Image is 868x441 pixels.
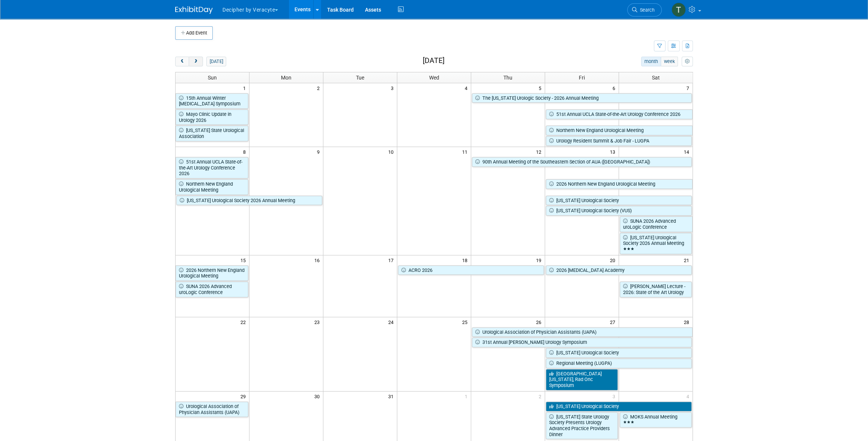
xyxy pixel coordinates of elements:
span: Search [637,7,655,13]
button: week [661,57,678,66]
span: 18 [461,255,471,265]
span: Thu [503,75,512,81]
img: Tony Alvarado [671,3,686,17]
a: Northern New England Urological Meeting [176,179,248,195]
span: 23 [314,317,323,327]
span: 24 [387,317,397,327]
span: 4 [686,391,692,401]
a: 2026 Northern New England Urological Meeting [176,265,248,281]
a: Mayo Clinic Update in Urology 2026 [176,109,248,125]
span: 2 [316,83,323,93]
a: [US_STATE] Urological Society 2026 Annual Meeting [176,196,322,205]
button: next [189,57,203,66]
a: [US_STATE] Urological Society [546,348,692,358]
span: 6 [612,83,619,93]
span: 14 [683,147,692,156]
a: Urology Resident Summit & Job Fair - LUGPA [546,136,692,146]
a: [US_STATE] Urological Society [546,402,692,411]
a: Urological Association of Physician Assistants (UAPA) [472,327,692,337]
span: 7 [686,83,692,93]
a: Urological Association of Physician Assistants (UAPA) [176,402,248,417]
span: 29 [240,391,249,401]
span: Sat [652,75,659,81]
a: 51st Annual UCLA State-of-the-Art Urology Conference 2026 [176,157,248,178]
i: Personalize Calendar [685,59,689,64]
a: 90th Annual Meeting of the Southeastern Section of AUA ([GEOGRAPHIC_DATA]) [472,157,692,167]
a: Search [627,3,662,16]
span: 26 [535,317,545,327]
a: Northern New England Urological Meeting [546,126,692,135]
span: 16 [314,255,323,265]
span: 27 [609,317,619,327]
a: MOKS Annual Meeting [620,412,692,427]
a: 51st Annual UCLA State-of-the-Art Urology Conference 2026 [546,109,692,119]
span: 2 [538,391,545,401]
a: The [US_STATE] Urologic Society - 2026 Annual Meeting [472,93,692,103]
span: 22 [240,317,249,327]
span: 4 [464,83,471,93]
span: 28 [683,317,692,327]
span: 10 [387,147,397,156]
span: Wed [429,75,439,81]
a: ACRO 2026 [398,265,544,275]
span: 13 [609,147,619,156]
span: 30 [314,391,323,401]
span: 1 [464,391,471,401]
a: 31st Annual [PERSON_NAME] Urology Symposium [472,337,692,347]
span: 3 [390,83,397,93]
a: Regional Meeting (LUGPA) [546,358,692,368]
span: 5 [538,83,545,93]
span: 19 [535,255,545,265]
span: 11 [461,147,471,156]
span: 15 [240,255,249,265]
a: SUNA 2026 Advanced uroLogic Conference [176,282,248,297]
a: [US_STATE] Urological Society [546,196,692,205]
span: 20 [609,255,619,265]
a: 15th Annual Winter [MEDICAL_DATA] Symposium [176,93,248,109]
span: 12 [535,147,545,156]
span: 17 [387,255,397,265]
span: 3 [612,391,619,401]
span: 8 [242,147,249,156]
a: 2026 [MEDICAL_DATA] Academy [546,265,692,275]
a: [US_STATE] Urological Society (VUS) [546,206,692,216]
a: [GEOGRAPHIC_DATA][US_STATE], Rad Onc Symposium [546,369,618,390]
a: [US_STATE] Urological Society 2026 Annual Meeting [620,233,692,254]
span: Fri [579,75,585,81]
a: [PERSON_NAME] Lecture - 2026: State of the Art Urology [620,282,692,297]
h2: [DATE] [423,57,445,65]
span: 21 [683,255,692,265]
button: prev [175,57,189,66]
a: [US_STATE] State Urological Association [176,126,248,141]
span: Mon [281,75,291,81]
span: 1 [242,83,249,93]
img: ExhibitDay [175,6,213,14]
button: myCustomButton [682,57,693,66]
span: 25 [461,317,471,327]
a: [US_STATE] State Urology Society Presents Urology Advanced Practice Providers Dinner [546,412,618,439]
span: Tue [356,75,364,81]
a: 2026 Northern New England Urological Meeting [546,179,692,189]
span: 9 [316,147,323,156]
span: Sun [208,75,217,81]
span: 31 [387,391,397,401]
button: Add Event [175,26,213,40]
button: [DATE] [206,57,226,66]
button: month [641,57,661,66]
a: SUNA 2026 Advanced uroLogic Conference [620,216,692,232]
